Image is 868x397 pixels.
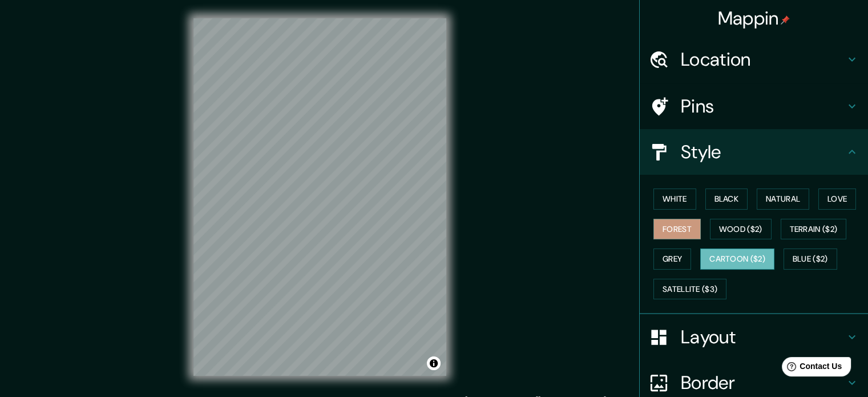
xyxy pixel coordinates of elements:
[681,371,845,394] h4: Border
[427,356,441,370] button: Toggle attribution
[640,314,868,360] div: Layout
[653,248,691,270] button: Grey
[640,37,868,82] div: Location
[640,129,868,175] div: Style
[681,95,845,118] h4: Pins
[681,48,845,71] h4: Location
[681,326,845,348] h4: Layout
[705,189,748,210] button: Black
[653,279,726,300] button: Satellite ($3)
[757,189,809,210] button: Natural
[700,248,774,270] button: Cartoon ($2)
[781,15,790,25] img: pin-icon.png
[653,189,696,210] button: White
[781,219,847,240] button: Terrain ($2)
[681,141,845,163] h4: Style
[818,189,856,210] button: Love
[653,219,701,240] button: Forest
[766,352,855,384] iframe: Help widget launcher
[718,7,790,30] h4: Mappin
[640,83,868,129] div: Pins
[193,18,446,376] canvas: Map
[710,219,772,240] button: Wood ($2)
[784,248,837,270] button: Blue ($2)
